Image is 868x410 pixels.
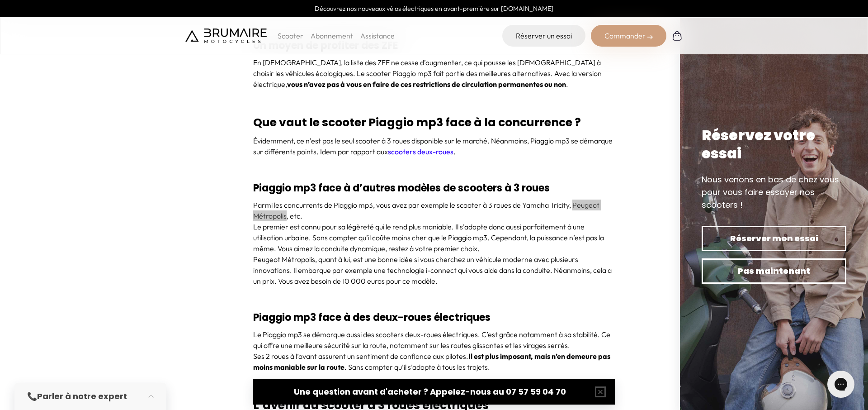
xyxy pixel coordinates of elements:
img: Panier [672,30,683,41]
a: Réserver un essai [502,25,585,47]
a: scooters deux-roues [388,147,453,156]
a: Abonnement [311,31,353,40]
div: Commander [591,25,666,47]
img: Brumaire Motocycles [185,29,267,43]
strong: vous n’avez pas à vous en faire de ces restrictions de circulation permanentes ou non [287,80,566,89]
p: Scooter [278,30,303,41]
strong: Que vaut le scooter Piaggio mp3 face à la concurrence ? [253,114,581,130]
p: Ses 2 roues à l’avant assurent un sentiment de confiance aux pilotes. . Sans compter qu’il s’adap... [253,351,615,372]
p: Peugeot Métropolis, quant à lui, est une bonne idée si vous cherchez un véhicule moderne avec plu... [253,254,615,286]
a: Assistance [360,31,395,40]
p: Parmi les concurrents de Piaggio mp3, vous avez par exemple le scooter à 3 roues de Yamaha Tricit... [253,200,615,221]
p: Évidemment, ce n’est pas le seul scooter à 3 roues disponible sur le marché. Néanmoins, Piaggio m... [253,135,615,157]
p: Le Piaggio mp3 se démarque aussi des scooters deux-roues électriques. C’est grâce notamment à sa ... [253,329,615,351]
strong: Piaggio mp3 face à d’autres modèles de scooters à 3 roues [253,181,550,195]
strong: Piaggio mp3 face à des deux-roues électriques [253,310,491,324]
strong: Il est plus imposant, mais n’en demeure pas moins maniable sur la route [253,352,610,372]
p: En [DEMOGRAPHIC_DATA], la liste des ZFE ne cesse d’augmenter, ce qui pousse les [DEMOGRAPHIC_DATA... [253,57,615,90]
p: Le premier est connu pour sa légèreté qui le rend plus maniable. Il s’adapte donc aussi parfaitem... [253,221,615,254]
iframe: Gorgias live chat messenger [823,367,859,401]
img: right-arrow-2.png [647,34,653,40]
